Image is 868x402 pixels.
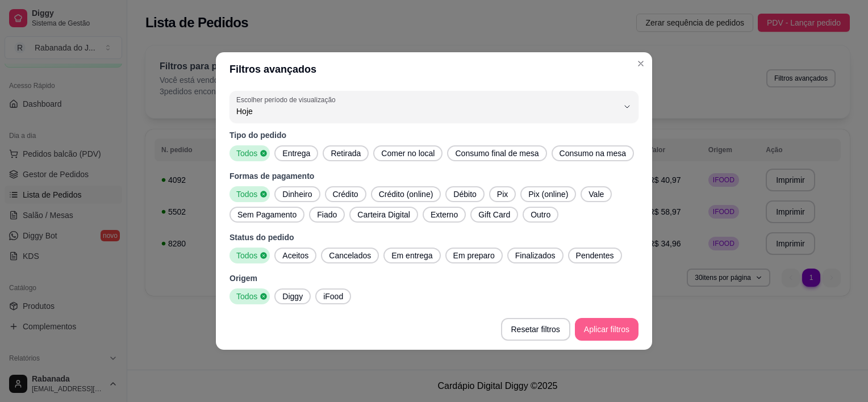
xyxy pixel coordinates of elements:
span: Hoje [236,106,618,117]
span: Consumo final de mesa [450,148,543,159]
button: Pix [489,186,516,202]
span: Retirada [326,148,365,159]
button: Carteira Digital [349,207,418,223]
span: Em preparo [449,250,499,261]
span: Diggy [278,291,307,302]
button: Pendentes [568,248,622,263]
span: Comer no local [377,148,439,159]
span: Cancelados [324,250,375,261]
span: Outro [526,209,555,220]
p: Status do pedido [229,232,639,243]
button: Fiado [309,207,345,223]
button: Resetar filtros [501,318,570,341]
button: Crédito [325,186,366,202]
span: Débito [449,189,481,200]
button: Todos [229,248,270,263]
button: Diggy [274,288,311,304]
span: Finalizados [511,250,560,261]
button: Todos [229,186,270,202]
button: Em entrega [383,248,440,263]
span: Todos [232,189,260,200]
button: Entrega [274,145,318,161]
span: Carteira Digital [353,209,415,220]
span: Sem Pagamento [233,209,301,220]
span: Aceitos [278,250,313,261]
button: Todos [229,288,270,304]
span: Crédito [328,189,363,200]
button: Retirada [323,145,369,161]
button: Crédito (online) [371,186,441,202]
header: Filtros avançados [216,52,652,86]
button: Débito [445,186,484,202]
span: Pendentes [571,250,619,261]
button: Comer no local [373,145,443,161]
button: Dinheiro [274,186,320,202]
label: Escolher período de visualização [236,95,339,104]
span: Todos [232,250,260,261]
span: Gift Card [474,209,515,220]
span: Todos [232,148,260,159]
button: Externo [423,207,466,223]
span: Crédito (online) [374,189,438,200]
span: Dinheiro [278,189,316,200]
button: Vale [581,186,612,202]
span: Vale [584,189,608,200]
p: Tipo do pedido [229,129,639,141]
span: Externo [426,209,462,220]
button: Escolher período de visualizaçãoHoje [229,91,639,123]
button: Pix (online) [520,186,576,202]
button: Cancelados [321,248,379,263]
span: Pix (online) [524,189,573,200]
button: Todos [229,145,270,161]
span: iFood [319,291,348,302]
button: Em preparo [445,248,503,263]
button: Close [632,55,650,73]
p: Formas de pagamento [229,170,639,182]
button: Outro [523,207,558,223]
span: Entrega [278,148,315,159]
button: iFood [315,288,351,304]
button: Gift Card [470,207,518,223]
span: Todos [232,291,260,302]
span: Em entrega [387,250,437,261]
button: Consumo final de mesa [447,145,546,161]
button: Finalizados [507,248,564,263]
button: Aceitos [274,248,316,263]
button: Consumo na mesa [552,145,635,161]
span: Fiado [312,209,341,220]
span: Pix [493,189,512,200]
p: Origem [229,273,639,284]
button: Aplicar filtros [575,318,639,341]
span: Consumo na mesa [555,148,631,159]
button: Sem Pagamento [229,207,304,223]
